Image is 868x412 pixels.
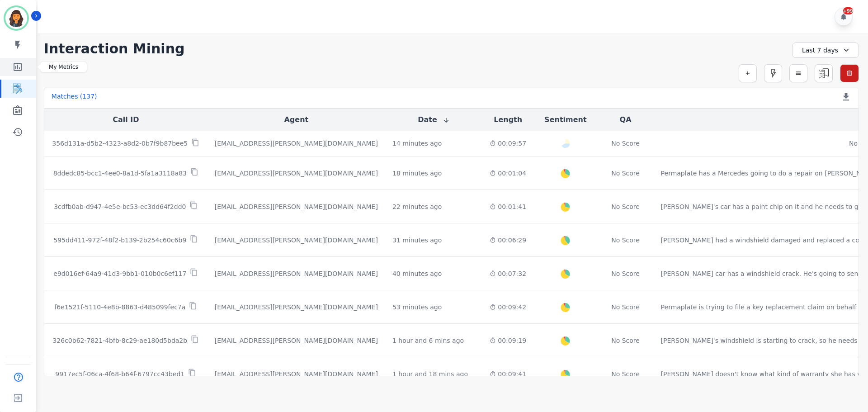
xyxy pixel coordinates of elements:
div: [EMAIL_ADDRESS][PERSON_NAME][DOMAIN_NAME] [215,169,378,178]
div: No Score [611,269,640,278]
button: Call ID [113,114,139,125]
div: 00:07:32 [490,269,526,278]
div: 00:06:29 [490,236,526,245]
div: [EMAIL_ADDRESS][PERSON_NAME][DOMAIN_NAME] [215,369,378,379]
div: 40 minutes ago [392,269,442,278]
div: 00:09:57 [490,139,526,148]
p: 8ddedc85-bcc1-4ee0-8a1d-5fa1a3118a83 [53,169,187,178]
div: No Score [611,202,640,211]
button: Agent [284,114,308,125]
div: 22 minutes ago [392,202,442,211]
div: 00:09:42 [490,303,526,312]
div: +99 [843,7,853,14]
div: 31 minutes ago [392,236,442,245]
div: 00:09:41 [490,369,526,379]
button: Length [494,114,522,125]
div: [EMAIL_ADDRESS][PERSON_NAME][DOMAIN_NAME] [215,303,378,312]
div: 14 minutes ago [392,139,442,148]
div: 00:09:19 [490,336,526,345]
div: No Score [611,236,640,245]
div: No Score [611,169,640,178]
div: [EMAIL_ADDRESS][PERSON_NAME][DOMAIN_NAME] [215,236,378,245]
p: 326c0b62-7821-4bfb-8c29-ae180d5bda2b [52,336,187,345]
div: Matches ( 137 ) [52,92,97,104]
div: 00:01:04 [490,169,526,178]
button: Sentiment [544,114,586,125]
p: 595dd411-972f-48f2-b139-2b254c60c6b9 [53,236,186,245]
img: Bordered avatar [5,7,27,29]
div: [EMAIL_ADDRESS][PERSON_NAME][DOMAIN_NAME] [215,202,378,211]
div: No Score [611,139,640,148]
h1: Interaction Mining [44,41,185,57]
div: [EMAIL_ADDRESS][PERSON_NAME][DOMAIN_NAME] [215,139,378,148]
div: [EMAIL_ADDRESS][PERSON_NAME][DOMAIN_NAME] [215,336,378,345]
div: Last 7 days [792,43,859,58]
div: [EMAIL_ADDRESS][PERSON_NAME][DOMAIN_NAME] [215,269,378,278]
div: 53 minutes ago [392,303,442,312]
div: 00:01:41 [490,202,526,211]
div: 1 hour and 18 mins ago [392,369,468,379]
p: 9917ec5f-06ca-4f68-b64f-6797cc43bed1 [55,369,184,379]
div: No Score [611,303,640,312]
button: Date [418,114,450,125]
div: 18 minutes ago [392,169,442,178]
p: 356d131a-d5b2-4323-a8d2-0b7f9b87bee5 [52,139,188,148]
div: 1 hour and 6 mins ago [392,336,464,345]
button: QA [620,114,632,125]
div: No Score [611,369,640,379]
p: 3cdfb0ab-d947-4e5e-bc53-ec3dd64f2dd0 [54,202,186,211]
p: f6e1521f-5110-4e8b-8863-d485099fec7a [54,303,185,312]
div: No Score [611,336,640,345]
p: e9d016ef-64a9-41d3-9bb1-010b0c6ef117 [53,269,186,278]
